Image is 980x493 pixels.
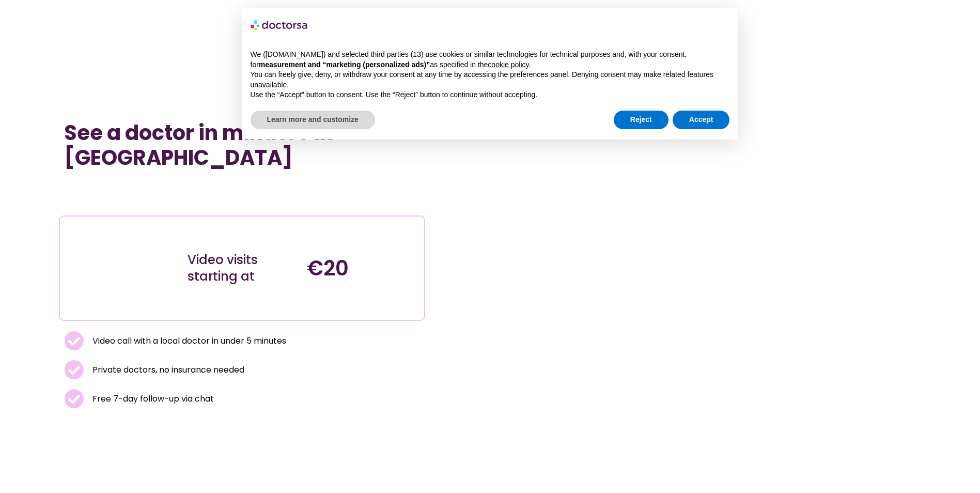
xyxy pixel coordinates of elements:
iframe: Customer reviews powered by Trustpilot [64,193,420,205]
h4: €20 [307,256,416,281]
button: Reject [614,111,668,129]
strong: measurement and “marketing (personalized ads)” [259,60,430,69]
p: We ([DOMAIN_NAME]) and selected third parties (13) use cookies or similar technologies for techni... [251,50,730,70]
h1: See a doctor in minutes in [GEOGRAPHIC_DATA] [64,120,420,170]
p: Use the “Accept” button to consent. Use the “Reject” button to continue without accepting. [251,90,730,100]
img: Illustration depicting a young woman in a casual outfit, engaged with her smartphone. She has a p... [79,224,166,312]
iframe: Customer reviews powered by Trustpilot [64,180,219,193]
img: logo [251,17,308,33]
a: cookie policy [488,60,528,69]
span: Private doctors, no insurance needed [90,363,244,377]
button: Learn more and customize [251,111,375,129]
span: Video call with a local doctor in under 5 minutes [90,334,286,348]
button: Accept [673,111,730,129]
p: You can freely give, deny, or withdraw your consent at any time by accessing the preferences pane... [251,70,730,90]
span: Free 7-day follow-up via chat [90,392,214,406]
div: Video visits starting at [188,252,297,285]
